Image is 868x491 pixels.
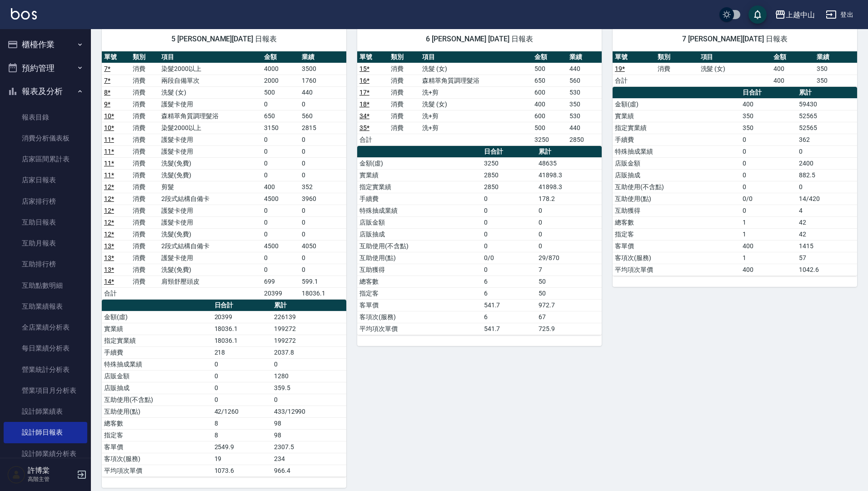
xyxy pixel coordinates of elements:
[567,134,602,145] td: 2850
[130,122,159,134] td: 消費
[482,240,537,252] td: 0
[212,370,272,382] td: 0
[357,51,389,63] th: 單號
[740,252,797,264] td: 1
[624,35,846,44] span: 7 [PERSON_NAME][DATE] 日報表
[130,169,159,181] td: 消費
[613,216,740,228] td: 總客數
[262,287,299,299] td: 20399
[11,8,37,20] img: Logo
[130,134,159,145] td: 消費
[357,205,482,216] td: 特殊抽成業績
[262,264,299,276] td: 0
[536,205,602,216] td: 0
[357,299,482,311] td: 客單價
[159,169,262,181] td: 洗髮(免費)
[102,51,130,63] th: 單號
[797,169,857,181] td: 882.5
[262,240,299,252] td: 4500
[102,453,212,465] td: 客項次(服務)
[299,228,346,240] td: 0
[299,169,346,181] td: 0
[740,110,797,122] td: 350
[212,358,272,370] td: 0
[159,240,262,252] td: 2段式結構自備卡
[4,380,87,401] a: 營業項目月分析表
[262,205,299,216] td: 0
[357,228,482,240] td: 店販抽成
[536,146,602,158] th: 累計
[420,63,532,75] td: 洗髮 (女)
[4,33,87,56] button: 櫃檯作業
[102,441,212,453] td: 客單價
[740,228,797,240] td: 1
[357,287,482,299] td: 指定客
[740,145,797,157] td: 0
[262,51,299,63] th: 金額
[532,122,567,134] td: 500
[262,75,299,86] td: 2000
[536,181,602,193] td: 41898.3
[4,191,87,212] a: 店家排行榜
[4,296,87,317] a: 互助業績報表
[7,466,25,484] img: Person
[102,429,212,441] td: 指定客
[613,264,740,276] td: 平均項次單價
[357,311,482,323] td: 客項次(服務)
[159,157,262,169] td: 洗髮(免費)
[272,382,346,394] td: 359.5
[613,193,740,205] td: 互助使用(點)
[613,51,857,87] table: a dense table
[102,406,212,417] td: 互助使用(點)
[613,252,740,264] td: 客項次(服務)
[4,56,87,80] button: 預約管理
[740,240,797,252] td: 400
[299,122,346,134] td: 2815
[130,264,159,276] td: 消費
[130,75,159,86] td: 消費
[797,205,857,216] td: 4
[272,429,346,441] td: 98
[159,122,262,134] td: 染髮2000以上
[159,252,262,264] td: 護髮卡使用
[567,110,602,122] td: 530
[822,6,857,23] button: 登出
[389,63,420,75] td: 消費
[130,205,159,216] td: 消費
[482,287,537,299] td: 6
[532,110,567,122] td: 600
[613,51,655,63] th: 單號
[389,75,420,86] td: 消費
[159,51,262,63] th: 項目
[130,276,159,287] td: 消費
[262,181,299,193] td: 400
[482,323,537,335] td: 541.7
[299,287,346,299] td: 18036.1
[272,358,346,370] td: 0
[130,51,159,63] th: 類別
[482,157,537,169] td: 3250
[357,323,482,335] td: 平均項次單價
[797,193,857,205] td: 14/420
[4,107,87,128] a: 報表目錄
[299,134,346,145] td: 0
[357,169,482,181] td: 實業績
[771,63,814,75] td: 400
[159,276,262,287] td: 肩頸舒壓頭皮
[272,417,346,429] td: 98
[797,228,857,240] td: 42
[4,170,87,190] a: 店家日報表
[567,63,602,75] td: 440
[420,75,532,86] td: 森精萃角質調理髮浴
[771,75,814,86] td: 400
[159,86,262,98] td: 洗髮 (女)
[262,63,299,75] td: 4000
[797,264,857,276] td: 1042.6
[613,110,740,122] td: 實業績
[357,146,602,335] table: a dense table
[740,98,797,110] td: 400
[4,317,87,338] a: 全店業績分析表
[482,264,537,276] td: 0
[797,134,857,145] td: 362
[262,157,299,169] td: 0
